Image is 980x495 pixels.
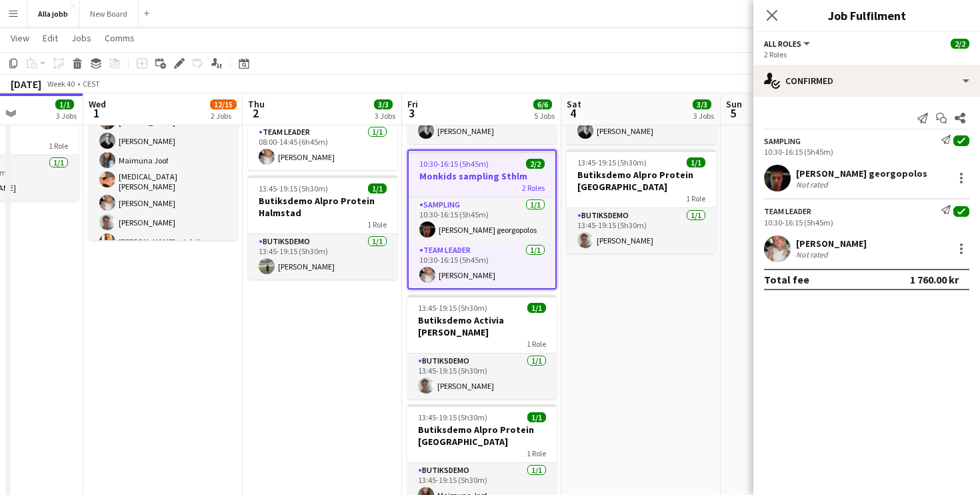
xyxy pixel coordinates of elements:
[79,1,139,27] button: New Board
[567,208,716,254] app-card-role: Butiksdemo1/113:45-19:15 (5h30m)[PERSON_NAME]
[409,170,555,182] h3: Monkids sampling Sthlm
[368,183,387,193] span: 1/1
[407,295,557,399] app-job-card: 13:45-19:15 (5h30m)1/1Butiksdemo Activia [PERSON_NAME]1 RoleButiksdemo1/113:45-19:15 (5h30m)[PERS...
[796,237,867,250] div: [PERSON_NAME]
[407,354,557,399] app-card-role: Butiksdemo1/113:45-19:15 (5h30m)[PERSON_NAME]
[248,125,397,170] app-card-role: Team Leader1/108:00-14:45 (6h45m)[PERSON_NAME]
[527,412,546,422] span: 1/1
[407,424,557,448] h3: Butiksdemo Alpro Protein [GEOGRAPHIC_DATA]
[56,111,77,121] div: 3 Jobs
[248,195,397,219] h3: Butiksdemo Alpro Protein Halmstad
[407,314,557,338] h3: Butiksdemo Activia [PERSON_NAME]
[405,105,418,121] span: 3
[577,157,647,167] span: 13:45-19:15 (5h30m)
[419,159,489,169] span: 10:30-16:15 (5h45m)
[210,99,237,109] span: 12/15
[726,98,742,110] span: Sun
[526,159,545,169] span: 2/2
[248,175,397,280] app-job-card: 13:45-19:15 (5h30m)1/1Butiksdemo Alpro Protein Halmstad1 RoleButiksdemo1/113:45-19:15 (5h30m)[PER...
[409,197,555,243] app-card-role: Sampling1/110:30-16:15 (5h45m)[PERSON_NAME] georgopolos
[724,105,742,121] span: 5
[27,1,79,27] button: Alla jobb
[527,303,546,313] span: 1/1
[374,99,393,109] span: 3/3
[5,29,35,47] a: View
[418,303,487,313] span: 13:45-19:15 (5h30m)
[764,39,801,49] span: All roles
[693,111,714,121] div: 3 Jobs
[527,448,546,458] span: 1 Role
[533,99,552,109] span: 6/6
[753,7,980,24] h3: Job Fulfilment
[796,167,927,179] div: [PERSON_NAME] georgopolos
[55,99,74,109] span: 1/1
[99,29,140,47] a: Comms
[66,29,97,47] a: Jobs
[522,183,545,193] span: 2 Roles
[764,273,809,286] div: Total fee
[951,39,969,49] span: 2/2
[764,39,812,49] button: All roles
[565,105,581,121] span: 4
[37,29,63,47] a: Edit
[87,105,106,121] span: 1
[764,49,969,59] div: 2 Roles
[49,141,68,151] span: 1 Role
[44,79,77,89] span: Week 40
[753,65,980,97] div: Confirmed
[367,219,387,229] span: 1 Role
[375,111,395,121] div: 3 Jobs
[764,206,811,216] div: Team Leader
[407,149,557,290] app-job-card: 10:30-16:15 (5h45m)2/2Monkids sampling Sthlm2 RolesSampling1/110:30-16:15 (5h45m)[PERSON_NAME] ge...
[89,98,106,110] span: Wed
[89,43,238,240] app-job-card: 17:00-21:00 (4h)12/15TEAM-AW!1 RoleEvent12/1517:00-21:00 (4h)[PERSON_NAME][PERSON_NAME]Maimuna Jo...
[764,147,969,157] div: 10:30-16:15 (5h45m)
[248,98,265,110] span: Thu
[407,98,418,110] span: Fri
[418,412,487,422] span: 13:45-19:15 (5h30m)
[534,111,555,121] div: 5 Jobs
[11,32,29,44] span: View
[796,179,831,189] div: Not rated
[693,99,711,109] span: 3/3
[246,105,265,121] span: 2
[248,234,397,280] app-card-role: Butiksdemo1/113:45-19:15 (5h30m)[PERSON_NAME]
[910,273,959,286] div: 1 760.00 kr
[567,149,716,254] app-job-card: 13:45-19:15 (5h30m)1/1Butiksdemo Alpro Protein [GEOGRAPHIC_DATA]1 RoleButiksdemo1/113:45-19:15 (5...
[83,79,100,89] div: CEST
[259,183,328,193] span: 13:45-19:15 (5h30m)
[211,111,236,121] div: 2 Jobs
[567,169,716,193] h3: Butiksdemo Alpro Protein [GEOGRAPHIC_DATA]
[687,157,705,167] span: 1/1
[567,98,581,110] span: Sat
[527,339,546,349] span: 1 Role
[11,77,41,91] div: [DATE]
[764,136,801,146] div: Sampling
[43,32,58,44] span: Edit
[409,243,555,288] app-card-role: Team Leader1/110:30-16:15 (5h45m)[PERSON_NAME]
[764,217,969,227] div: 10:30-16:15 (5h45m)
[105,32,135,44] span: Comms
[71,32,91,44] span: Jobs
[796,250,831,260] div: Not rated
[686,193,705,203] span: 1 Role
